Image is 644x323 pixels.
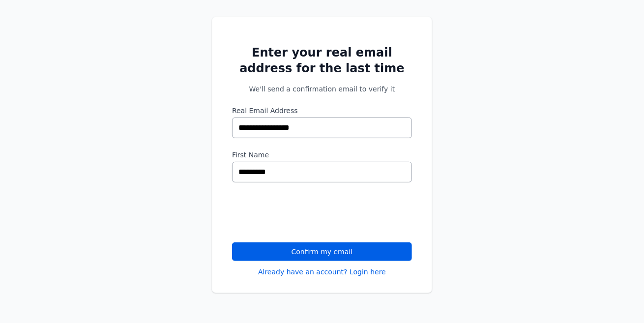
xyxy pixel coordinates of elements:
button: Confirm my email [232,242,412,261]
p: We'll send a confirmation email to verify it [232,84,412,94]
h2: Enter your real email address for the last time [232,45,412,76]
label: Real Email Address [232,106,412,116]
iframe: reCAPTCHA [232,194,381,233]
a: Already have an account? Login here [258,267,386,277]
label: First Name [232,150,412,160]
